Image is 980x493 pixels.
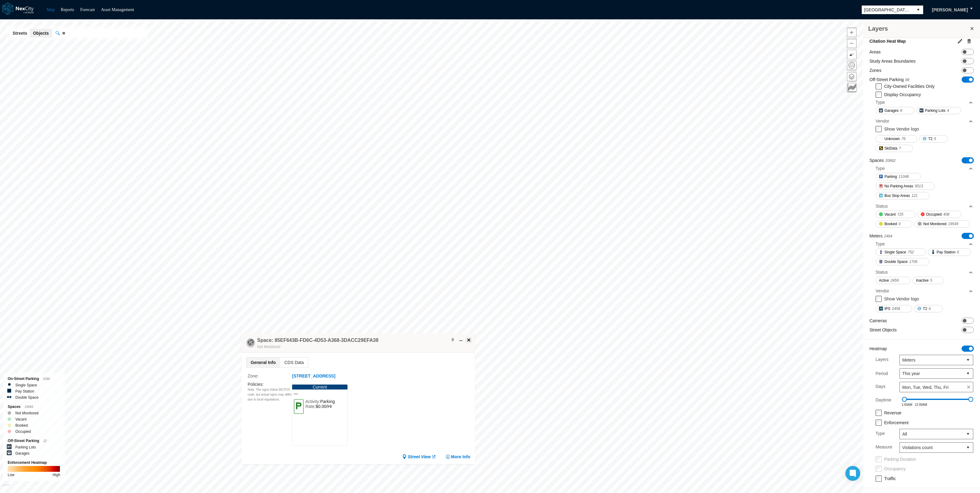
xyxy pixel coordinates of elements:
div: Current [292,385,347,389]
div: Vendor [876,288,889,294]
div: Enforcement Heatmap [8,460,60,466]
span: 2458 [892,306,900,312]
button: Occupied408 [917,211,962,218]
div: Type [876,98,973,107]
label: Cameras [869,318,887,324]
span: 6 [957,249,959,255]
button: select [963,429,973,439]
label: Spaces [869,157,896,164]
button: T26 [914,305,943,312]
a: Map [47,7,55,12]
span: Not Monitored [923,221,946,227]
span: 2464 [884,234,892,238]
span: Violations count [902,444,961,451]
label: Citation Heat Map [869,38,906,44]
label: Show Vendor logo [884,127,919,131]
label: Double Space [15,394,38,401]
span: 12:00AM [915,403,927,406]
span: Rate: [305,404,316,409]
span: T2 [928,136,932,142]
div: On-Street Parking [8,376,60,382]
span: Parking [320,399,335,404]
span: 5 [930,277,932,284]
button: Active2459 [876,277,911,284]
span: 8 [900,108,902,114]
span: Occupied [926,211,942,217]
label: Occupied [15,428,31,435]
span: Not Monitored [257,345,280,349]
a: Mapbox homepage [3,484,10,491]
button: select [963,355,973,365]
span: 19549 [948,221,958,227]
div: Note: The signs follow MUTCD code, but actual signs may differ due to local regulations. [248,387,292,402]
span: Unknown [884,136,900,142]
label: Heatmap [869,346,887,352]
button: Pay Station6 [928,248,971,256]
span: SkiData [884,145,897,151]
span: Reset bearing to north [846,49,858,61]
span: 0 [899,221,901,227]
span: 1706 [909,259,917,265]
div: 60 - 1440 [904,399,971,400]
span: clear [964,383,973,391]
span: All [902,431,961,437]
button: Key metrics [847,83,857,92]
span: IPS [884,306,890,312]
span: Garages [884,108,899,114]
div: Spaces [8,404,60,410]
label: Zones [869,67,881,73]
button: Zoom out [847,39,857,48]
label: Zone : [248,373,292,379]
label: Layers [876,355,888,365]
button: Booked0 [876,220,912,228]
a: Street View [402,454,436,460]
span: More Info [451,454,470,460]
label: Areas [869,49,881,55]
img: enforcement [8,466,60,472]
span: 5 [934,136,936,142]
label: Single Space [15,382,37,388]
span: CDS Data [280,358,308,367]
div: Type [876,164,973,173]
span: 6 [929,306,931,312]
div: Status [876,203,888,209]
span: Vacant [884,211,896,217]
span: Booked [884,221,897,227]
a: Reports [61,7,74,12]
label: Daytime [876,395,891,406]
span: 76 [901,136,905,142]
button: select [963,443,973,452]
label: Garages [15,450,29,456]
span: Objects [33,30,49,36]
button: Objects [30,29,52,37]
label: Period [876,370,888,377]
button: Inactive5 [912,277,944,284]
span: 20682 [885,158,896,163]
span: Zoom in [847,28,856,37]
span: 7 [899,145,901,151]
div: Off-Street Parking [8,438,60,444]
label: Booked [15,422,28,428]
span: Pay Station [937,249,955,255]
span: 2390 [43,377,50,381]
label: Street Objects [869,327,897,333]
div: Vendor [876,286,973,295]
span: Mon, Tue, Wed, Thu, Fri [902,384,948,390]
button: select [963,369,973,378]
span: Zoom out [847,39,856,48]
label: Revenue [884,410,901,415]
div: Vendor [876,116,973,126]
button: Zoom in [847,28,857,37]
div: High [53,472,60,478]
span: This year [902,370,961,377]
span: Activity: [305,399,320,404]
button: Reset bearing to north [847,50,857,59]
a: Forecast [80,7,95,12]
button: Garages8 [876,107,914,114]
span: Drag [902,397,907,402]
label: Measure [876,442,892,453]
label: Traffic [884,476,896,481]
span: 88 [905,78,909,82]
label: City-Owned Facilities Only [884,84,935,89]
span: Inactive [916,277,928,284]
